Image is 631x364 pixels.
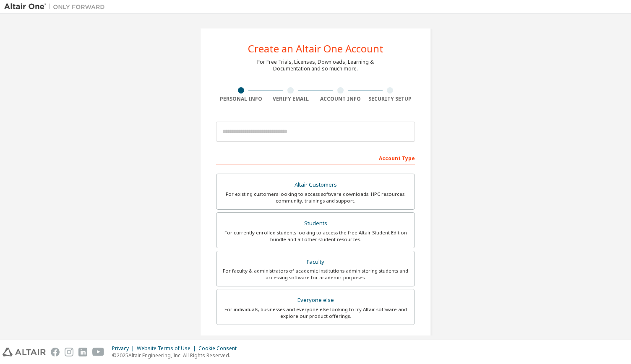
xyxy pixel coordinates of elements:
img: Altair One [4,3,109,11]
div: For individuals, businesses and everyone else looking to try Altair software and explore our prod... [222,306,409,320]
div: Everyone else [222,294,409,306]
div: Students [222,218,409,229]
img: altair_logo.svg [3,348,46,356]
div: Create an Altair One Account [248,44,383,54]
div: Verify Email [266,96,316,102]
img: linkedin.svg [78,348,87,356]
div: For existing customers looking to access software downloads, HPC resources, community, trainings ... [222,191,409,204]
div: Website Terms of Use [137,345,198,352]
div: For faculty & administrators of academic institutions administering students and accessing softwa... [222,268,409,281]
div: Altair Customers [222,179,409,191]
img: facebook.svg [51,348,60,356]
div: Account Type [216,151,415,164]
p: © 2025 Altair Engineering, Inc. All Rights Reserved. [112,352,242,359]
div: For Free Trials, Licenses, Downloads, Learning & Documentation and so much more. [257,59,374,72]
img: youtube.svg [92,348,104,356]
div: Personal Info [216,96,266,102]
div: For currently enrolled students looking to access the free Altair Student Edition bundle and all ... [222,229,409,243]
div: Security Setup [365,96,415,102]
div: Faculty [222,256,409,268]
div: Cookie Consent [198,345,242,352]
img: instagram.svg [65,348,73,356]
div: Privacy [112,345,137,352]
div: Account Info [315,96,365,102]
